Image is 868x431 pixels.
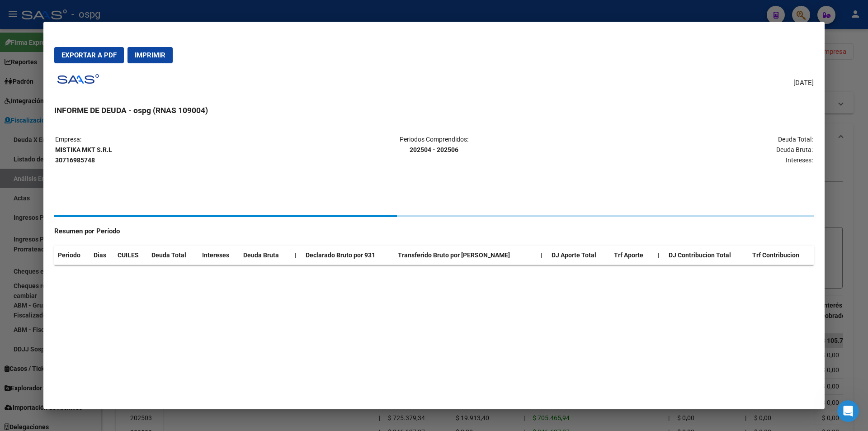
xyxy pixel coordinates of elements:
[308,134,560,155] p: Periodos Comprendidos:
[548,246,610,265] th: DJ Aporte Total
[135,51,165,59] span: Imprimir
[54,47,124,63] button: Exportar a PDF
[837,400,859,422] iframe: Intercom live chat
[561,134,813,165] p: Deuda Total: Deuda Bruta: Intereses:
[610,246,654,265] th: Trf Aporte
[302,246,394,265] th: Declarado Bruto por 931
[749,246,814,265] th: Trf Contribucion
[55,134,307,165] p: Empresa:
[54,226,814,237] h4: Resumen por Período
[114,246,148,265] th: CUILES
[54,246,90,265] th: Periodo
[198,246,240,265] th: Intereses
[537,246,548,265] th: |
[654,246,665,265] th: |
[55,146,112,164] strong: MISTIKA MKT S.R.L 30716985748
[240,246,291,265] th: Deuda Bruta
[793,78,814,88] span: [DATE]
[665,246,749,265] th: DJ Contribucion Total
[54,104,814,116] h3: INFORME DE DEUDA - ospg (RNAS 109004)
[61,51,117,59] span: Exportar a PDF
[394,246,538,265] th: Transferido Bruto por [PERSON_NAME]
[127,47,173,63] button: Imprimir
[90,246,114,265] th: Dias
[291,246,302,265] th: |
[410,146,458,153] strong: 202504 - 202506
[148,246,198,265] th: Deuda Total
